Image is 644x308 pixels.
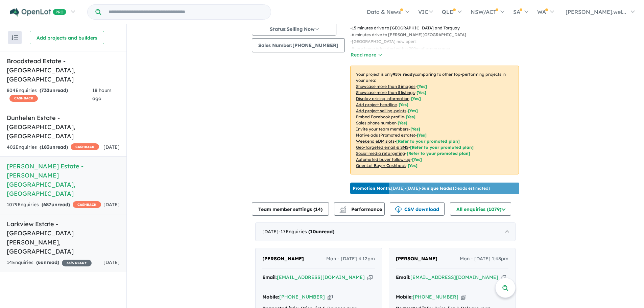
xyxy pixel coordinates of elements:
span: Mon - [DATE] 1:48pm [460,255,508,263]
u: Automated buyer follow-up [356,157,410,162]
img: download icon [395,206,402,213]
strong: Mobile: [396,294,413,300]
u: Embed Facebook profile [356,114,404,119]
div: [DATE] [255,222,516,241]
span: [PERSON_NAME] [396,256,437,262]
u: Showcase more than 3 images [356,84,415,89]
span: [DATE] [103,259,120,265]
span: [DATE] [103,202,120,208]
u: Showcase more than 3 listings [356,90,415,95]
span: CASHBACK [71,143,99,150]
strong: ( unread) [42,202,70,208]
p: - [GEOGRAPHIC_DATA] now open! [350,38,524,45]
span: 183 [41,144,49,150]
div: 804 Enquir ies [7,87,92,103]
span: [DATE] [103,144,120,150]
h5: [PERSON_NAME] Estate - [PERSON_NAME][GEOGRAPHIC_DATA] , [GEOGRAPHIC_DATA] [7,162,120,198]
span: 35 % READY [62,260,92,266]
button: Add projects and builders [30,31,104,44]
p: Your project is only comparing to other top-performing projects in your area: - - - - - - - - - -... [350,66,519,174]
b: Promotion Month: [353,186,391,191]
a: [PERSON_NAME] [396,255,437,263]
img: bar-chart.svg [339,208,346,213]
span: [PERSON_NAME].wel... [566,8,626,15]
u: Weekend eDM slots [356,139,395,144]
span: 687 [43,202,51,208]
div: 402 Enquir ies [7,143,99,151]
u: OpenLot Buyer Cashback [356,163,406,168]
span: [ Yes ] [411,96,421,101]
button: Team member settings (14) [252,202,329,216]
span: 14 [315,206,321,212]
span: CASHBACK [9,95,38,102]
u: Invite your team members [356,126,409,132]
button: Performance [334,202,385,216]
span: [Yes] [412,157,422,162]
button: Read more [350,51,382,59]
strong: Email: [262,274,277,280]
p: - Every home is located within 200m of green space [350,45,524,52]
span: [ Yes ] [398,120,407,125]
span: [ Yes ] [406,114,415,119]
a: [EMAIL_ADDRESS][DOMAIN_NAME] [410,274,498,280]
b: 3 unique leads [422,186,451,191]
img: sort.svg [11,35,18,40]
u: Geo-targeted email & SMS [356,145,408,150]
span: [ Yes ] [399,102,408,107]
div: 1079 Enquir ies [7,201,101,209]
span: [Yes] [408,163,418,168]
u: Sales phone number [356,120,396,125]
button: Copy [461,293,466,301]
span: Performance [340,206,382,212]
u: Add project headline [356,102,397,107]
u: Add project selling-points [356,108,406,113]
h5: Dunhelen Estate - [GEOGRAPHIC_DATA] , [GEOGRAPHIC_DATA] [7,113,120,141]
button: CSV download [390,202,445,216]
span: 18 hours ago [92,87,112,101]
span: [ Yes ] [410,126,420,132]
button: Sales Number:[PHONE_NUMBER] [252,38,345,52]
strong: ( unread) [308,229,334,235]
button: Copy [367,274,373,281]
p: - 6 minutes drive to [PERSON_NAME][GEOGRAPHIC_DATA] [350,31,524,38]
span: [Refer to your promoted plan] [407,151,470,156]
input: Try estate name, suburb, builder or developer [102,5,269,19]
a: [PERSON_NAME] [262,255,304,263]
div: 14 Enquir ies [7,259,92,267]
img: Openlot PRO Logo White [10,8,66,17]
span: [ Yes ] [417,84,427,89]
img: line-chart.svg [340,206,346,210]
strong: ( unread) [36,259,59,265]
span: [Refer to your promoted plan] [410,145,474,150]
span: Mon - [DATE] 4:12pm [326,255,375,263]
h5: Larkview Estate - [GEOGRAPHIC_DATA][PERSON_NAME] , [GEOGRAPHIC_DATA] [7,219,120,256]
button: Status:Selling Now [252,22,336,35]
span: [PERSON_NAME] [262,256,304,262]
button: All enquiries (1079) [450,202,511,216]
u: Display pricing information [356,96,409,101]
span: 732 [41,87,49,93]
h5: Broadstead Estate - [GEOGRAPHIC_DATA] , [GEOGRAPHIC_DATA] [7,56,120,84]
a: [PHONE_NUMBER] [279,294,325,300]
strong: ( unread) [40,144,68,150]
u: Native ads (Promoted estate) [356,133,415,138]
span: 6 [38,259,41,265]
strong: Email: [396,274,410,280]
span: [Refer to your promoted plan] [396,139,460,144]
p: - 15 minutes drive to [GEOGRAPHIC_DATA] and Torquay [350,25,524,31]
span: [ Yes ] [416,90,426,95]
a: [PHONE_NUMBER] [413,294,458,300]
span: 10 [310,229,316,235]
span: CASHBACK [73,201,101,208]
u: Social media retargeting [356,151,405,156]
button: Copy [501,274,506,281]
span: [Yes] [417,133,427,138]
a: [EMAIL_ADDRESS][DOMAIN_NAME] [277,274,365,280]
span: [ Yes ] [408,108,418,113]
b: 95 % ready [393,72,415,77]
strong: Mobile: [262,294,279,300]
span: - 17 Enquir ies [279,229,334,235]
strong: ( unread) [40,87,68,93]
p: [DATE] - [DATE] - ( 13 leads estimated) [353,185,490,191]
button: Copy [328,293,333,301]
